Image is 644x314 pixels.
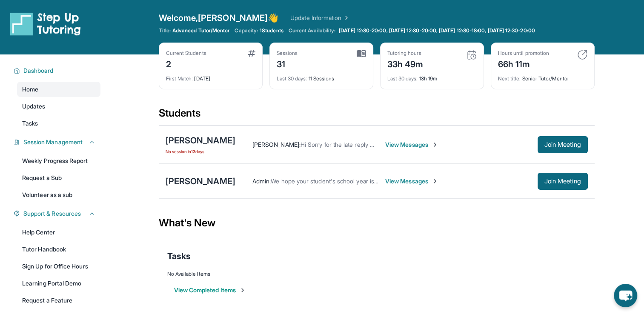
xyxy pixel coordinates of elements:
a: Help Center [17,225,100,240]
img: Chevron-Right [432,141,438,148]
div: What's New [159,204,595,242]
span: Join Meeting [544,179,581,184]
div: [DATE] [166,70,255,82]
a: Sign Up for Office Hours [17,259,100,274]
div: 13h 19m [387,70,477,82]
img: logo [10,12,81,36]
button: Join Meeting [538,173,588,190]
img: card [467,50,477,60]
span: Join Meeting [544,142,581,147]
img: card [357,50,366,57]
span: Advanced Tutor/Mentor [172,27,229,34]
a: Tasks [17,116,100,131]
span: View Messages [385,140,438,149]
div: 11 Sessions [277,70,366,82]
span: No session in 13 days [166,148,235,155]
a: Tutor Handbook [17,242,100,257]
a: Volunteer as a sub [17,187,100,203]
div: [PERSON_NAME] [166,134,235,146]
span: Title: [159,27,171,34]
span: [PERSON_NAME] : [252,141,301,148]
button: Join Meeting [538,136,588,153]
button: View Completed Items [174,286,246,294]
span: Tasks [167,250,191,262]
button: Session Management [20,138,95,146]
span: Last 30 days : [277,75,307,82]
div: 33h 49m [387,57,424,70]
button: chat-button [614,284,637,307]
span: Welcome, [PERSON_NAME] 👋 [159,12,279,24]
span: Dashboard [23,66,54,75]
a: Update Information [290,14,350,22]
span: Session Management [23,138,83,146]
a: Weekly Progress Report [17,153,100,168]
div: 66h 11m [498,57,549,70]
span: First Match : [166,75,193,82]
a: Home [17,82,100,97]
span: Capacity: [235,27,258,34]
img: Chevron Right [341,14,350,22]
span: Last 30 days : [387,75,418,82]
img: Chevron-Right [432,178,438,185]
div: Students [159,106,595,125]
div: 2 [166,57,206,70]
span: View Messages [385,177,438,186]
img: card [248,50,255,57]
div: Current Students [166,50,206,57]
span: 1 Students [260,27,283,34]
span: Tasks [22,119,38,128]
span: Home [22,85,38,94]
a: Request a Sub [17,170,100,186]
span: [DATE] 12:30-20:00, [DATE] 12:30-20:00, [DATE] 12:30-18:00, [DATE] 12:30-20:00 [339,27,535,34]
a: Learning Portal Demo [17,276,100,291]
span: Updates [22,102,46,111]
button: Support & Resources [20,209,95,218]
a: Updates [17,99,100,114]
div: Hours until promotion [498,50,549,57]
a: [DATE] 12:30-20:00, [DATE] 12:30-20:00, [DATE] 12:30-18:00, [DATE] 12:30-20:00 [337,27,536,34]
span: Current Availability: [289,27,335,34]
a: Request a Feature [17,293,100,308]
div: Sessions [277,50,298,57]
div: Tutoring hours [387,50,424,57]
span: Next title : [498,75,521,82]
span: Support & Resources [23,209,81,218]
div: Senior Tutor/Mentor [498,70,587,82]
div: 31 [277,57,298,70]
div: No Available Items [167,271,586,277]
div: [PERSON_NAME] [166,175,235,187]
button: Dashboard [20,66,95,75]
img: card [577,50,587,60]
span: Admin : [252,177,271,185]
